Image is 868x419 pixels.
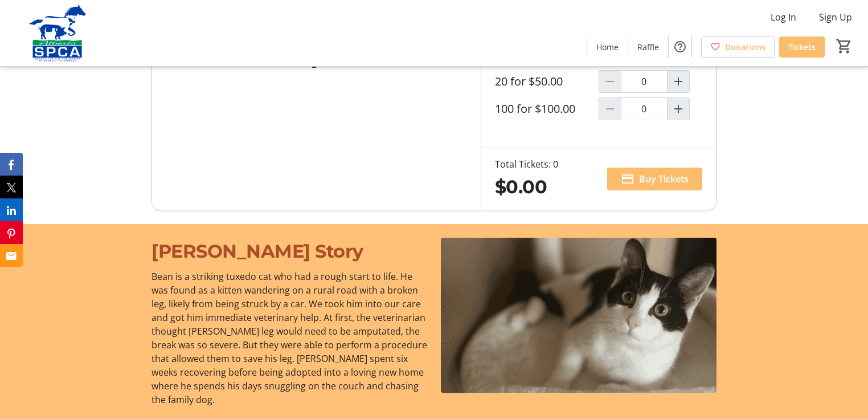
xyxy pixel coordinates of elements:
[834,36,854,56] button: Cart
[668,98,689,120] button: Increment by one
[587,36,628,58] a: Home
[779,36,825,58] a: Tickets
[819,10,852,24] span: Sign Up
[495,102,575,116] label: 100 for $100.00
[495,75,563,88] label: 20 for $50.00
[639,172,689,186] span: Buy Tickets
[607,168,702,190] button: Buy Tickets
[771,10,796,24] span: Log In
[628,36,668,58] a: Raffle
[761,8,805,26] button: Log In
[725,41,765,53] span: Donations
[152,270,427,406] p: Bean is a striking tuxedo cat who had a rough start to life. He was found as a kitten wandering o...
[701,36,775,58] a: Donations
[152,240,363,262] span: [PERSON_NAME] Story
[596,41,619,53] span: Home
[810,8,861,26] button: Sign Up
[788,41,816,53] span: Tickets
[441,238,716,393] img: undefined
[7,5,108,62] img: Alberta SPCA's Logo
[668,71,689,92] button: Increment by one
[669,35,691,58] button: Help
[637,41,659,53] span: Raffle
[495,157,558,171] div: Total Tickets: 0
[495,173,558,201] div: $0.00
